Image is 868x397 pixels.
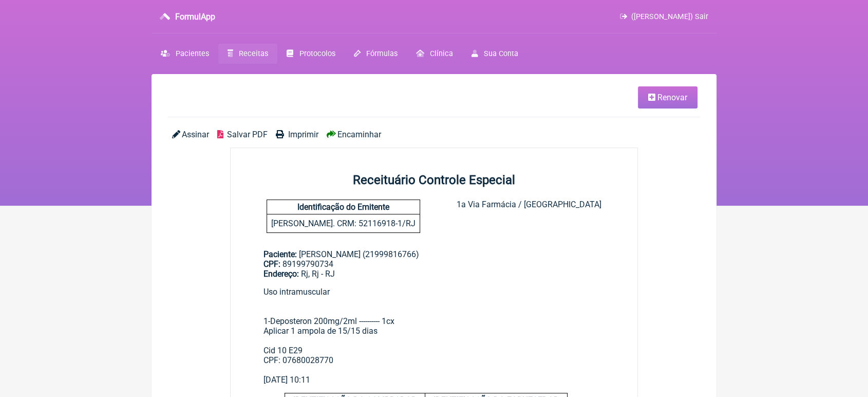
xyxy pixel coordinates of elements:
p: [PERSON_NAME]. CRM: 52116918-1/RJ [267,214,420,232]
span: Clínica [430,49,453,58]
a: Fórmulas [345,44,407,64]
span: CPF: [263,259,280,269]
a: ([PERSON_NAME]) Sair [620,12,708,21]
a: Pacientes [152,44,218,64]
div: 89199790734 [263,259,605,269]
a: Clínica [407,44,462,64]
span: Receitas [239,49,268,58]
a: Assinar [172,130,209,139]
a: Sua Conta [462,44,527,64]
div: Uso intramuscular 1-Deposteron 200mg/2ml ---------- 1cx Aplicar 1 ampola de 15/15 dias Cid 10 E29... [263,287,605,375]
div: Rj, Rj - RJ [263,269,605,279]
span: Assinar [182,130,209,139]
a: Encaminhar [327,130,381,139]
span: Fórmulas [366,49,398,58]
a: Imprimir [276,130,318,139]
span: Paciente: [263,249,297,259]
span: Encaminhar [337,130,381,139]
span: Sua Conta [484,49,518,58]
div: [PERSON_NAME] (21999816766) [263,249,605,279]
a: Renovar [638,86,697,109]
span: ([PERSON_NAME]) Sair [631,12,708,21]
span: Endereço: [263,269,299,279]
h2: Receituário Controle Especial [231,173,637,187]
h4: Identificação do Emitente [267,200,420,214]
span: Renovar [657,93,687,102]
a: Protocolos [277,44,344,64]
div: [DATE] 10:11 [263,375,605,385]
span: Protocolos [299,49,335,58]
a: Salvar PDF [217,130,268,139]
h3: FormulApp [175,12,215,22]
span: Pacientes [176,49,209,58]
span: Salvar PDF [227,130,268,139]
a: Receitas [218,44,277,64]
div: 1a Via Farmácia / [GEOGRAPHIC_DATA] [457,200,601,233]
span: Imprimir [288,130,318,139]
